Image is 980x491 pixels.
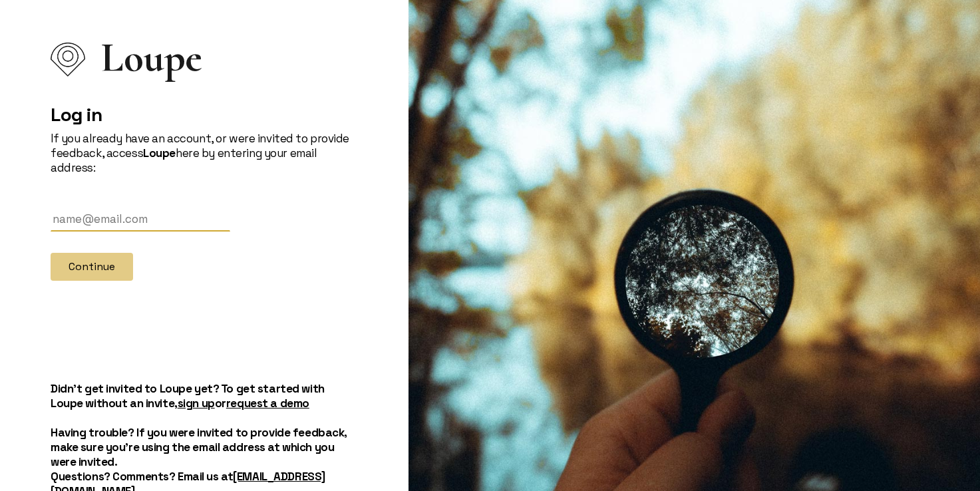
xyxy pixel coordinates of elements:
button: Continue [51,253,133,281]
h2: Log in [51,103,358,126]
input: Email Address [51,207,230,232]
img: Loupe Logo [51,43,85,77]
a: request a demo [226,396,309,410]
span: Loupe [101,51,202,65]
strong: Loupe [143,146,176,160]
a: sign up [178,396,215,410]
p: If you already have an account, or were invited to provide feedback, access here by entering your... [51,131,358,175]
